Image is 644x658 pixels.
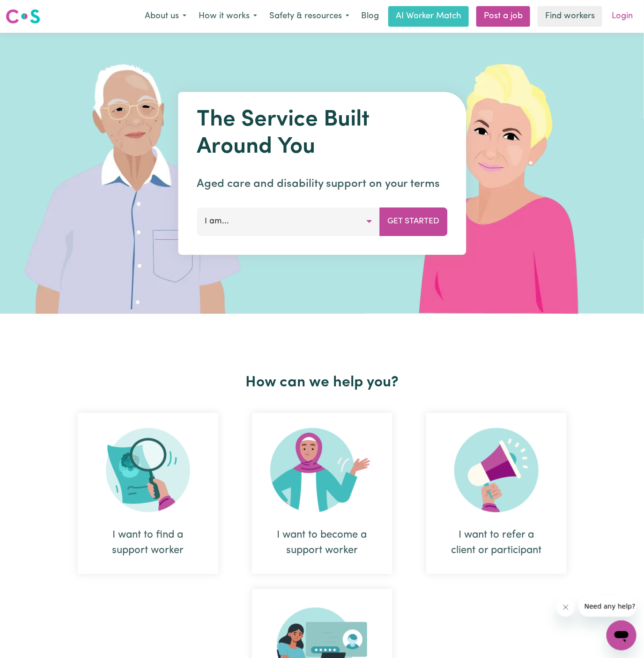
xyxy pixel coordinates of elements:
[106,428,190,512] img: Search
[192,7,263,26] button: How it works
[556,598,575,617] iframe: Close message
[139,7,192,26] button: About us
[379,207,447,236] button: Get Started
[100,527,196,558] div: I want to find a support worker
[6,8,40,25] img: Careseekers logo
[6,6,40,27] a: Careseekers logo
[197,176,447,192] p: Aged care and disability support on your terms
[78,413,218,574] div: I want to find a support worker
[607,621,637,651] iframe: Button to launch messaging window
[449,527,544,558] div: I want to refer a client or participant
[252,413,392,574] div: I want to become a support worker
[454,428,539,512] img: Refer
[606,6,638,27] a: Login
[579,596,637,617] iframe: Message from company
[538,6,602,27] a: Find workers
[263,7,355,26] button: Safety & resources
[274,527,370,558] div: I want to become a support worker
[61,374,584,392] h2: How can we help you?
[388,6,469,27] a: AI Worker Match
[426,413,567,574] div: I want to refer a client or participant
[197,207,380,236] button: I am...
[355,6,385,27] a: Blog
[197,107,447,161] h1: The Service Built Around You
[476,6,530,27] a: Post a job
[270,428,374,512] img: Become Worker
